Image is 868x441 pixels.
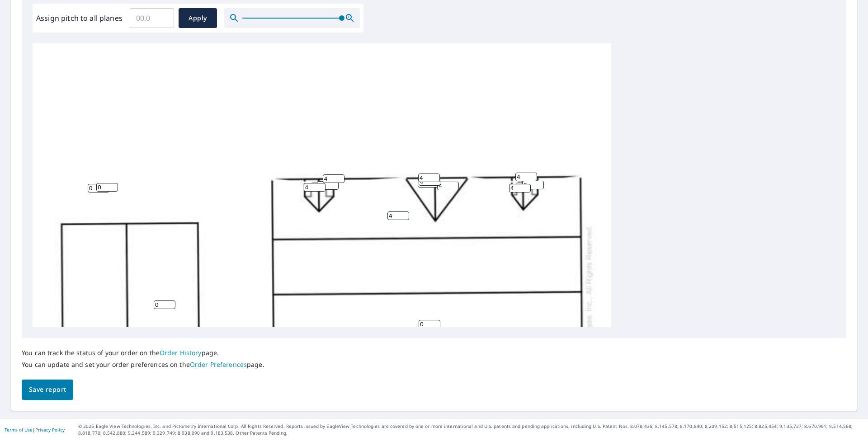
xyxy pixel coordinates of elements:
span: Save report [29,384,66,395]
a: Privacy Policy [35,427,65,433]
p: You can track the status of your order on the page. [22,349,264,357]
button: Apply [179,8,217,28]
label: Assign pitch to all planes [36,13,123,23]
input: 00.0 [130,5,174,31]
p: | [5,427,65,432]
a: Terms of Use [5,427,33,433]
span: Apply [186,13,210,24]
p: © 2025 Eagle View Technologies, Inc. and Pictometry International Corp. All Rights Reserved. Repo... [78,423,863,436]
button: Save report [22,380,73,400]
a: Order History [160,348,202,357]
a: Order Preferences [190,360,247,369]
p: You can update and set your order preferences on the page. [22,361,264,369]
